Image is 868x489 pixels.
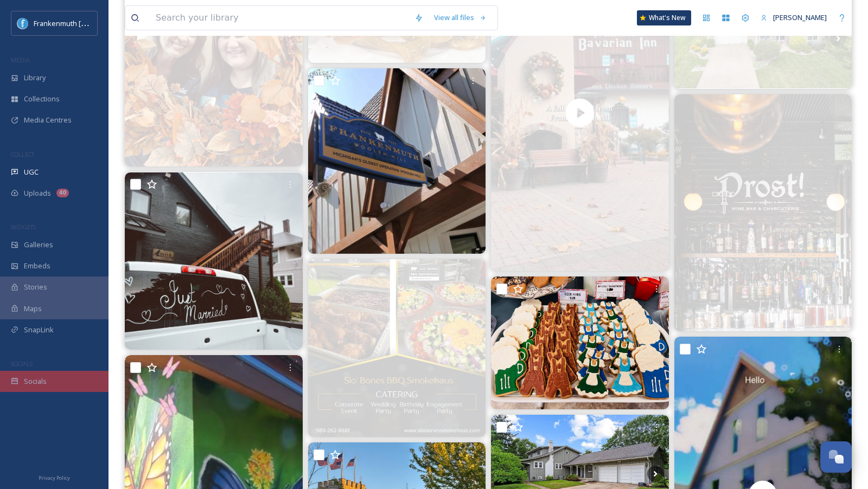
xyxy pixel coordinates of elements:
[39,471,70,484] a: Privacy Policy
[308,259,486,437] img: Do you need an event catered in the near future? Message or call us 989-262-8681.
[24,240,53,250] span: Galleries
[755,7,832,28] a: [PERSON_NAME]
[150,6,409,30] input: Search your library
[637,10,691,25] a: What's New
[24,282,47,292] span: Stories
[17,18,28,29] img: Social%20Media%20PFP%202025.jpg
[34,18,116,28] span: Frankenmuth [US_STATE]
[674,94,852,331] img: Welcoming you 7 days a week! Join us this weekend: Bay City 12-11 Frankenmuth 11-12 Sunday Brunch...
[24,115,72,125] span: Media Centres
[308,68,486,254] img: A visit to frankenmuth isn’t complete without visiting frankenmuthwoolbedding ! #frankenmuthwoole...
[125,172,303,350] img: Simple scene, big new chapter. 💕🥂💍 We're so honored to host you on your monumental weekend- congr...
[24,188,51,198] span: Uploads
[429,7,492,28] a: View all files
[11,359,33,368] span: SOCIALS
[39,474,70,481] span: Privacy Policy
[24,261,50,271] span: Embeds
[24,304,42,314] span: Maps
[24,94,60,104] span: Collections
[24,167,39,177] span: UGC
[11,223,36,231] span: WIDGETS
[820,441,852,473] button: Open Chat
[11,150,34,158] span: COLLECT
[773,12,827,22] span: [PERSON_NAME]
[491,276,669,409] img: 🐾🍺🎉 Prost to Octoberfest… Doodle Doo style! 🎉🍺🐾 Our festive dog cookies are ready to celebrate wi...
[24,325,54,335] span: SnapLink
[24,376,47,387] span: Socials
[56,189,69,197] div: 40
[24,73,46,83] span: Library
[11,56,30,64] span: MEDIA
